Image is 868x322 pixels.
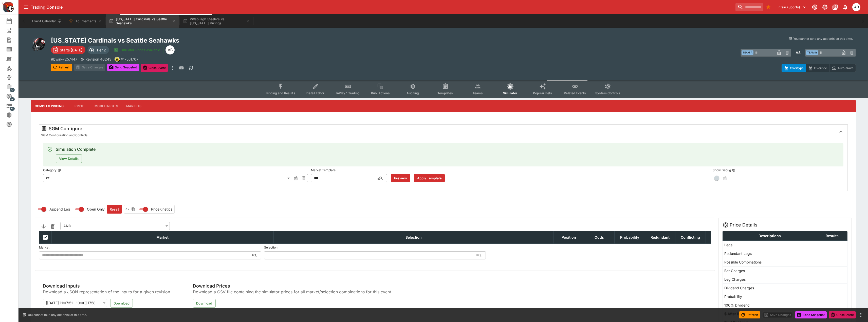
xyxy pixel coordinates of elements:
[165,45,175,54] div: Alex Bothe
[41,133,87,137] span: SGM Configuration and Controls
[41,126,832,132] div: SGM Configure
[437,91,453,95] span: Templates
[723,249,817,258] td: Redundant Legs
[553,231,584,243] th: Position
[723,292,817,301] td: Probability
[130,206,136,212] button: Copy payload to clipboard
[723,240,817,249] td: Legs
[43,174,292,182] div: nfl
[773,3,809,11] button: Select Tenant
[595,91,620,95] span: System Controls
[723,231,817,240] th: Descriptions
[110,299,133,308] button: Download
[790,65,804,71] p: Overtype
[838,65,854,71] p: Auto-Save
[735,3,763,11] input: search
[814,65,827,71] p: Override
[68,100,90,112] button: Price
[858,312,864,318] button: more
[136,205,172,213] label: Change payload type
[806,50,818,55] span: Team B
[376,174,385,183] button: Open
[675,231,706,243] th: Conflicting
[107,64,139,71] button: Send Snapshot
[371,91,390,95] span: Bulk Actions
[6,18,20,24] div: Event Calendar
[793,36,853,41] p: You cannot take any action(s) at this time.
[124,206,130,212] button: View payload
[820,3,829,12] button: Toggle light/dark mode
[49,206,70,212] span: Append Leg
[60,47,82,53] p: Starts [DATE]
[645,231,675,243] th: Redundant
[262,80,624,98] div: Event type filters
[782,64,856,72] div: Start From
[306,91,324,95] span: Detail Editor
[43,168,57,172] p: Category
[336,91,360,95] span: InPlay™ Trading
[56,146,96,152] div: Simulation Complete
[742,50,753,55] span: Team A
[51,64,72,71] button: Refresh
[39,244,261,251] label: Market
[723,283,817,292] td: Dividend Charges
[151,206,172,212] span: PriceKinetics
[311,166,387,174] label: Market Template
[503,91,517,95] span: Simulator
[806,64,829,72] button: Override
[723,275,817,283] td: Leg Charges
[533,91,552,95] span: Popular Bets
[817,231,847,240] th: Results
[6,46,20,52] div: Template Search
[2,1,14,13] img: PriceKinetics Logo
[841,3,850,12] button: Notifications
[473,91,483,95] span: Teams
[106,14,179,28] button: [US_STATE] Cardinals vs Seattle Seahawks
[31,100,68,112] button: Complex Pricing
[115,57,120,62] div: bwin
[51,56,77,62] p: Copy To Clipboard
[141,64,168,72] button: Close Event
[66,14,105,28] button: Tournaments
[6,65,20,71] div: Categories
[810,3,819,12] button: Connected to PK
[31,36,47,53] img: american_football.png
[723,258,817,266] td: Possible Combinations
[52,231,274,243] th: Market
[795,311,827,318] button: Send Snapshot
[29,14,65,28] button: Event Calendar
[830,3,840,12] button: Documentation
[250,251,259,260] button: Open
[851,2,862,13] button: Alex Bothe
[43,299,107,307] div: [[DATE] 11:07:51 +10:00] 1758676071965974413 (Latest)
[264,244,486,251] label: Selection
[407,91,419,95] span: Auditing
[6,103,20,109] div: Infrastructure
[730,222,758,228] h5: Price Details
[96,47,106,53] p: Tier 2
[27,313,87,317] p: You cannot take any action(s) at this time.
[90,100,122,112] button: Model Inputs
[121,56,138,62] p: Copy To Clipboard
[829,64,856,72] button: Auto-Save
[122,100,145,112] button: Markets
[193,299,215,308] button: Download
[43,283,175,289] span: Download Inputs
[56,154,82,163] button: View Details
[739,311,760,318] button: Refresh
[732,168,735,172] button: Show Debug
[414,174,445,182] button: Apply Template
[51,36,453,44] h2: Copy To Clipboard
[713,168,731,172] p: Show Debug
[87,206,105,212] span: Open Only
[273,231,553,243] th: Selection
[852,3,860,11] div: Alex Bothe
[723,266,817,275] td: Bet Charges
[564,91,586,95] span: Related Events
[793,50,803,55] h6: - VS -
[723,301,817,309] td: 100% Dividend
[6,28,20,34] div: New Event
[6,74,20,81] div: Tournaments
[614,231,645,243] th: Probability
[58,168,61,172] button: Category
